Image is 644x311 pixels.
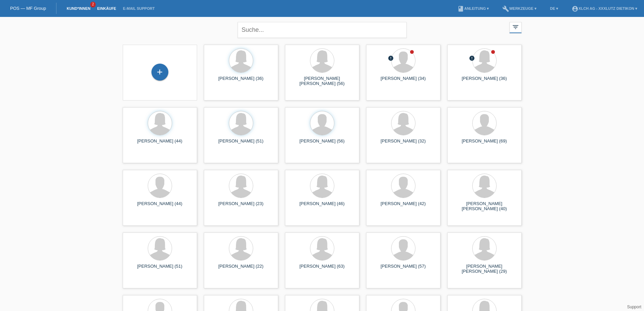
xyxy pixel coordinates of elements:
input: Suche... [238,22,407,38]
div: Zurückgewiesen [469,55,475,62]
a: Einkäufe [94,6,119,10]
div: [PERSON_NAME] (57) [372,264,435,274]
div: [PERSON_NAME] (44) [128,138,192,149]
div: [PERSON_NAME] (36) [209,76,273,87]
div: [PERSON_NAME] (23) [209,201,273,212]
div: [PERSON_NAME] (34) [372,76,435,87]
div: [PERSON_NAME] [PERSON_NAME] (40) [453,201,516,212]
i: book [457,5,464,12]
div: [PERSON_NAME] (36) [453,76,516,87]
a: buildWerkzeuge ▾ [499,6,540,10]
i: build [502,5,509,12]
a: POS — MF Group [10,6,46,11]
a: account_circleXLCH AG - XXXLutz Dietikon ▾ [568,6,641,10]
div: [PERSON_NAME] (51) [209,138,273,149]
div: Kund*in hinzufügen [152,66,168,78]
i: error [388,55,394,61]
i: account_circle [572,5,578,12]
div: Zurückgewiesen [388,55,394,62]
div: [PERSON_NAME] (44) [128,201,192,212]
i: filter_list [512,23,519,31]
div: [PERSON_NAME] (56) [290,138,354,149]
div: [PERSON_NAME] [PERSON_NAME] (29) [453,264,516,274]
a: Kund*innen [63,6,94,10]
div: [PERSON_NAME] (63) [290,264,354,274]
div: [PERSON_NAME] (42) [372,201,435,212]
div: [PERSON_NAME] (22) [209,264,273,274]
div: [PERSON_NAME] (51) [128,264,192,274]
span: 2 [90,2,96,7]
a: E-Mail Support [120,6,158,10]
div: [PERSON_NAME] (46) [290,201,354,212]
a: DE ▾ [547,6,562,10]
i: error [469,55,475,61]
a: bookAnleitung ▾ [454,6,492,10]
a: Support [627,305,641,309]
div: [PERSON_NAME] (69) [453,138,516,149]
div: [PERSON_NAME] (32) [372,138,435,149]
div: [PERSON_NAME] [PERSON_NAME] (56) [290,76,354,87]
